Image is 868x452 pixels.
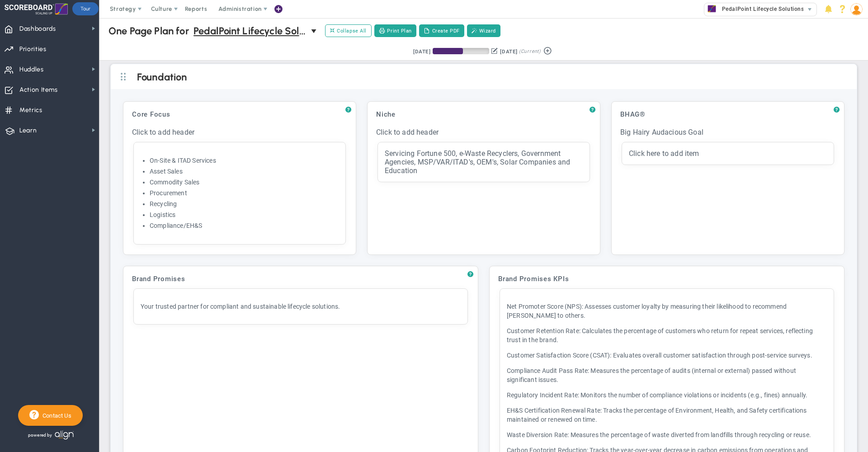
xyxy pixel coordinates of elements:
span: Culture [151,5,172,12]
span: Huddles [19,60,44,79]
div: click to edit [134,289,467,324]
p: Customer Satisfaction Score (CSAT): Evaluates overall customer satisfaction through post-service ... [507,351,827,360]
span: Click here to add item [629,149,699,158]
p: Net Promoter Score (NPS): Assesses customer loyalty by measuring their likelihood to recommend [P... [507,302,827,320]
li: Recycling [150,200,339,208]
div: Click to add header [372,124,595,141]
span: One Page Plan for [108,25,189,37]
div: Click to add header [128,124,351,141]
span: Priorities [19,40,47,59]
span: Dashboards [19,19,56,38]
p: Waste Diversion Rate: Measures the percentage of waste diverted from landfills through recycling ... [507,430,827,439]
div: Servicing Fortune 500, e-Waste Recyclers, Government Agencies, MSP/VAR/ITAD's, OEM's, Solar Compa... [385,149,583,175]
span: (Current) [519,47,541,56]
p: Customer Retention Rate: Calculates the percentage of customers who return for repeat services, r... [507,326,827,344]
li: Procurement [150,189,339,198]
div: Brand Promises KPIs [494,271,840,287]
div: [DATE] [500,47,517,56]
p: Compliance Audit Pass Rate: Measures the percentage of audits (internal or external) passed witho... [507,366,827,384]
li: Asset Sales [150,167,339,176]
li: Compliance/EH&S [150,221,339,230]
div: Powered by Align [18,428,111,442]
p: Regulatory Incident Rate: Monitors the number of compliance violations or incidents (e.g., fines)... [507,391,827,400]
button: Wizard [467,24,500,37]
span: PedalPoint Lifecycle Solutions [193,23,307,39]
button: Collapse All [325,24,372,37]
span: Contact Us [39,412,71,419]
p: Your trusted partner for compliant and sustainable lifecycle solutions. [141,302,461,311]
h2: Foundation [137,71,845,85]
button: Print Plan [374,24,416,37]
li: Logistics [150,211,339,219]
div: [DATE] [413,47,430,56]
div: Core Focus [128,106,351,122]
span: Metrics [19,101,42,120]
div: Big Hairy Audacious Goal [616,124,840,141]
span: Strategy [110,5,136,12]
div: click to edit [378,142,590,182]
span: select [311,23,318,38]
div: click to edit [622,142,834,165]
span: Action Items [19,80,58,99]
span: select [803,3,816,16]
p: EH&S Certification Renewal Rate: Tracks the percentage of Environment, Health, and Safety certifi... [507,406,827,424]
div: Period Progress: 53% Day 49 of 91 with 42 remaining. [433,48,489,54]
button: Create PDF [419,24,464,37]
div: Brand Promises [128,271,473,287]
img: 206682.Person.photo [850,3,863,15]
span: Collapse All [330,27,367,35]
li: Commodity Sales [150,178,339,187]
span: Learn [19,121,37,140]
li: On-Site & ITAD Services [150,156,339,165]
div: BHAG® [616,106,840,122]
img: 33262.Company.photo [706,3,717,14]
span: Administration [218,5,261,12]
div: click to edit [134,142,345,244]
span: PedalPoint Lifecycle Solutions [717,3,804,15]
div: Niche [372,106,595,122]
